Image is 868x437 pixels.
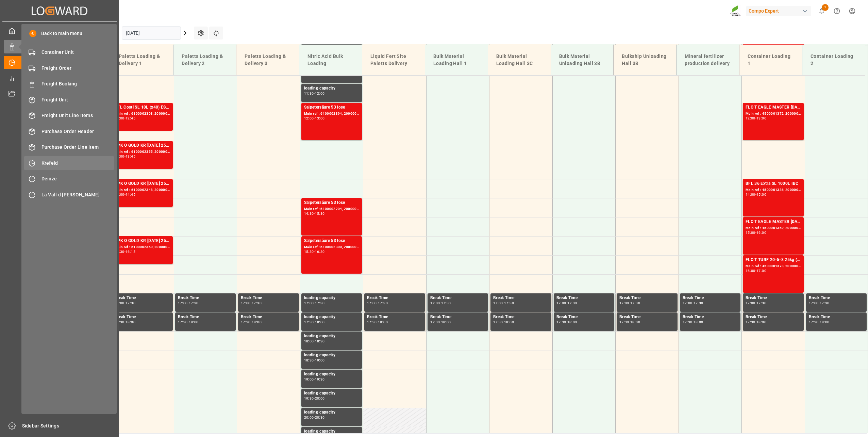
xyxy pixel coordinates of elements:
[178,295,233,302] div: Break Time
[314,250,315,253] div: -
[115,193,124,196] div: 14:00
[503,321,504,324] div: -
[315,359,325,362] div: 19:00
[41,80,115,87] span: Freight Booking
[115,117,124,120] div: 12:00
[304,409,360,416] div: loading capacity
[115,149,170,155] div: Main ref : 6100002355, 2000001929
[241,302,251,305] div: 17:00
[619,321,629,324] div: 17:30
[692,302,693,305] div: -
[556,50,608,70] div: Bulk Material Unloading Hall 3B
[41,96,115,103] span: Freight Unit
[619,302,629,305] div: 17:00
[756,231,766,234] div: 16:00
[315,302,325,305] div: 17:30
[377,321,378,324] div: -
[504,302,514,305] div: 17:30
[189,321,199,324] div: 18:00
[304,212,314,215] div: 14:30
[41,128,115,135] span: Purchase Order Header
[115,187,170,193] div: Main ref : 6100002348, 2000001869
[4,24,115,37] a: My Cockpit
[556,321,566,324] div: 17:30
[115,250,124,253] div: 15:30
[440,302,441,305] div: -
[304,250,314,253] div: 15:30
[809,314,864,321] div: Break Time
[41,65,115,72] span: Freight Order
[566,321,567,324] div: -
[314,117,315,120] div: -
[694,302,703,305] div: 17:30
[315,397,325,400] div: 20:00
[756,321,766,324] div: 18:00
[314,397,315,400] div: -
[829,3,845,19] button: Help Center
[315,321,325,324] div: 18:00
[24,77,114,91] a: Freight Booking
[314,378,315,381] div: -
[746,111,801,117] div: Main ref : 4500001372, 2000000989
[115,104,170,111] div: BFL Costi SL 10L (x40) ES,PTDMPP kristallin 98%, 25 kg (x20)ENF HIGH-K (IB) [DATE] 25kg (x40) INT...
[818,321,819,324] div: -
[566,302,567,305] div: -
[304,199,360,206] div: Salpetersäure 53 lose
[41,175,115,182] span: Deinze
[493,295,549,302] div: Break Time
[746,193,755,196] div: 14:00
[251,302,252,305] div: -
[304,85,360,92] div: loading capacity
[619,295,675,302] div: Break Time
[755,321,756,324] div: -
[179,50,231,70] div: Paletts Loading & Delivery 2
[809,295,864,302] div: Break Time
[315,117,325,120] div: 13:00
[683,314,738,321] div: Break Time
[24,156,114,169] a: Krefeld
[315,378,325,381] div: 19:30
[820,302,830,305] div: 17:30
[124,302,126,305] div: -
[755,193,756,196] div: -
[241,314,296,321] div: Break Time
[746,225,801,231] div: Main ref : 4500001369, 2000000989
[41,112,115,119] span: Freight Unit Line Items
[746,187,801,193] div: Main ref : 4500001336, 2000000113
[430,321,440,324] div: 17:30
[746,269,755,272] div: 16:00
[567,321,577,324] div: 18:00
[377,302,378,305] div: -
[683,302,692,305] div: 17:00
[304,340,314,343] div: 18:00
[809,302,819,305] div: 17:00
[756,117,766,120] div: 13:00
[746,263,801,269] div: Main ref : 4500001373, 2000000989
[115,111,170,117] div: Main ref : 6100002303, 2000001732
[746,321,755,324] div: 17:30
[755,269,756,272] div: -
[367,295,422,302] div: Break Time
[122,27,181,39] input: DD.MM.YYYY
[746,218,801,225] div: FLO T EAGLE MASTER [DATE] 25kg (x42) WW
[746,104,801,111] div: FLO T EAGLE MASTER [DATE] 25kg (x42) WW
[126,155,135,158] div: 13:45
[304,416,314,419] div: 20:00
[24,141,114,154] a: Purchase Order Line Item
[24,188,114,201] a: La Vall d [PERSON_NAME]
[315,416,325,419] div: 20:30
[493,302,503,305] div: 17:00
[252,302,262,305] div: 17:30
[378,321,388,324] div: 18:00
[124,155,126,158] div: -
[820,321,830,324] div: 18:00
[430,295,486,302] div: Break Time
[441,321,451,324] div: 18:00
[746,231,755,234] div: 15:00
[315,92,325,95] div: 12:00
[440,321,441,324] div: -
[809,321,819,324] div: 17:30
[314,340,315,343] div: -
[304,390,360,397] div: loading capacity
[24,61,114,75] a: Freight Order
